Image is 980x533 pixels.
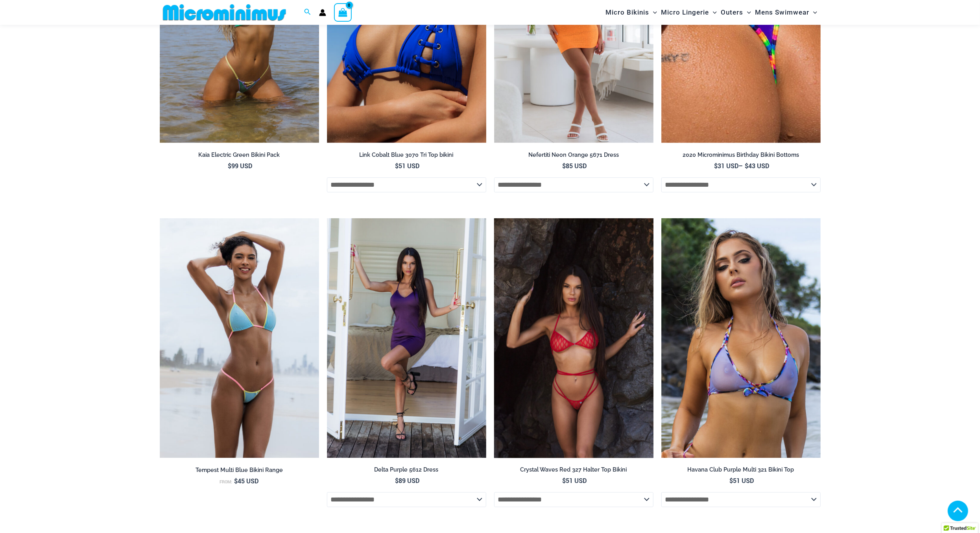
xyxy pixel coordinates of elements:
h2: 2020 Microminimus Birthday Bikini Bottoms [661,151,821,159]
span: Menu Toggle [649,2,657,22]
bdi: 99 USD [228,162,253,170]
a: Nefertiti Neon Orange 5671 Dress [494,151,653,162]
span: $ [714,162,718,170]
span: $ [395,162,399,170]
a: Havana Club Purple Multi 321 Top 01Havana Club Purple Multi 321 Top 451 Bottom 03Havana Club Purp... [661,218,821,458]
h2: Link Cobalt Blue 3070 Tri Top bikini [327,151,486,159]
a: 2020 Microminimus Birthday Bikini Bottoms [661,151,821,162]
a: Tempest Multi Blue 312 Top 456 Bottom 01Tempest Multi Blue 312 Top 456 Bottom 02Tempest Multi Blu... [160,218,319,458]
bdi: 31 USD [714,162,739,170]
span: $ [730,476,733,485]
a: Kaia Electric Green Bikini Pack [160,151,319,162]
a: Search icon link [304,7,311,17]
span: $ [563,162,566,170]
a: Delta Purple 5612 Dress 01Delta Purple 5612 Dress 03Delta Purple 5612 Dress 03 [327,218,486,458]
span: $ [234,477,238,485]
bdi: 51 USD [563,476,587,485]
span: Menu Toggle [809,2,817,22]
span: Menu Toggle [743,2,751,22]
nav: Site Navigation [602,1,821,24]
bdi: 89 USD [395,476,420,485]
a: Micro LingerieMenu ToggleMenu Toggle [659,2,719,22]
bdi: 43 USD [745,162,770,170]
span: Micro Lingerie [661,2,709,22]
span: Menu Toggle [709,2,717,22]
bdi: 51 USD [395,162,420,170]
h2: Nefertiti Neon Orange 5671 Dress [494,151,653,159]
h2: Crystal Waves Red 327 Halter Top Bikini [494,466,653,474]
img: Delta Purple 5612 Dress 01 [327,218,486,458]
span: $ [228,162,232,170]
a: Delta Purple 5612 Dress [327,466,486,476]
img: MM SHOP LOGO FLAT [160,4,289,21]
span: $ [395,476,399,485]
a: View Shopping Cart, empty [334,3,352,21]
a: Crystal Waves Red 327 Halter Top Bikini [494,466,653,476]
span: $ [563,476,566,485]
a: Account icon link [319,9,326,16]
a: OutersMenu ToggleMenu Toggle [719,2,753,22]
a: Mens SwimwearMenu ToggleMenu Toggle [753,2,819,22]
a: Micro BikinisMenu ToggleMenu Toggle [604,2,659,22]
img: Havana Club Purple Multi 321 Top 01 [661,218,821,458]
img: Tempest Multi Blue 312 Top 456 Bottom 01 [160,218,319,458]
span: Micro Bikinis [605,2,649,22]
h2: Kaia Electric Green Bikini Pack [160,151,319,159]
a: Link Cobalt Blue 3070 Tri Top bikini [327,151,486,162]
bdi: 85 USD [563,162,587,170]
span: Outers [721,2,743,22]
span: $ [745,162,749,170]
span: – [661,162,821,170]
span: Mens Swimwear [755,2,809,22]
h2: Tempest Multi Blue Bikini Range [160,466,319,474]
a: Tempest Multi Blue Bikini Range [160,466,319,477]
bdi: 51 USD [730,476,754,485]
span: From: [220,479,233,485]
a: Crystal Waves 327 Halter Top 01Crystal Waves 327 Halter Top 4149 Thong 01Crystal Waves 327 Halter... [494,218,653,458]
bdi: 45 USD [234,477,259,485]
a: Havana Club Purple Multi 321 Bikini Top [661,466,821,476]
h2: Havana Club Purple Multi 321 Bikini Top [661,466,821,474]
img: Crystal Waves 327 Halter Top 4149 Thong 01 [494,218,653,458]
h2: Delta Purple 5612 Dress [327,466,486,474]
